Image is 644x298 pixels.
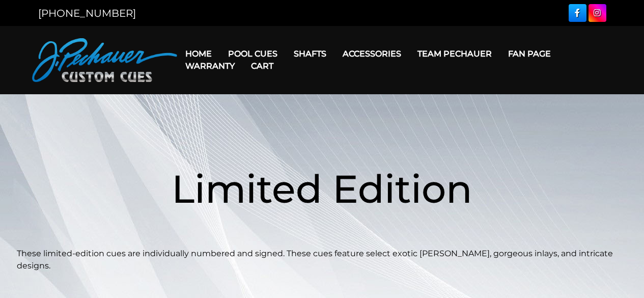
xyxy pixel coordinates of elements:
[334,41,409,67] a: Accessories
[177,41,220,67] a: Home
[243,53,282,79] a: Cart
[409,41,500,67] a: Team Pechauer
[17,248,628,272] p: These limited-edition cues are individually numbered and signed. These cues feature select exotic...
[172,165,472,212] span: Limited Edition
[500,41,559,67] a: Fan Page
[177,53,243,79] a: Warranty
[286,41,334,67] a: Shafts
[38,7,136,19] a: [PHONE_NUMBER]
[32,38,177,82] img: Pechauer Custom Cues
[220,41,286,67] a: Pool Cues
